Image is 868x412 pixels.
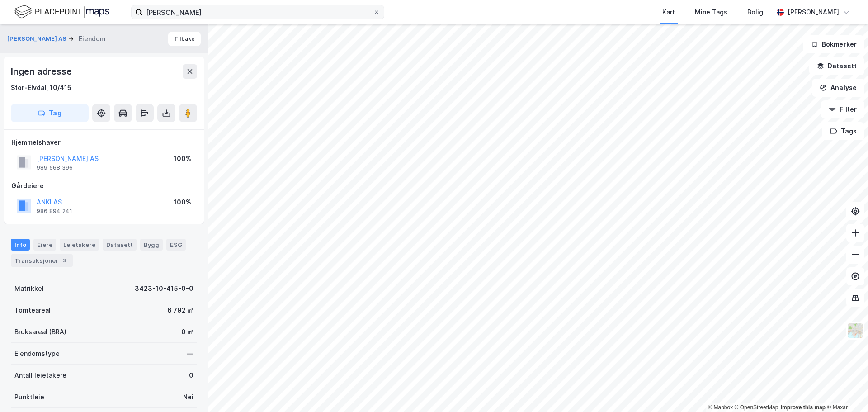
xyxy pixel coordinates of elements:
div: Matrikkel [14,283,44,294]
div: ESG [166,239,186,251]
a: Improve this map [781,404,826,411]
button: Bokmerker [803,35,864,53]
div: Eiendom [79,33,106,44]
div: 986 894 241 [37,208,72,215]
img: logo.f888ab2527a4732fd821a326f86c7f29.svg [14,4,109,20]
div: 100% [174,153,191,164]
div: Transaksjoner [11,254,73,267]
div: Leietakere [60,239,99,251]
div: [PERSON_NAME] [788,7,839,18]
div: 3423-10-415-0-0 [135,283,193,294]
div: Ingen adresse [11,64,73,79]
div: Gårdeiere [11,180,197,191]
div: Bolig [747,7,763,18]
button: Tilbake [168,32,201,46]
button: [PERSON_NAME] AS [7,34,68,43]
div: 3 [60,256,69,265]
button: Tags [822,122,864,140]
div: Eiendomstype [14,348,60,359]
div: Nei [183,392,193,403]
div: 100% [174,197,191,208]
input: Søk på adresse, matrikkel, gårdeiere, leietakere eller personer [142,5,373,19]
img: Z [847,322,864,339]
div: Antall leietakere [14,370,66,381]
button: Datasett [809,57,864,75]
div: 0 ㎡ [181,327,193,337]
div: Hjemmelshaver [11,137,197,148]
div: Punktleie [14,392,44,403]
div: 0 [189,370,193,381]
iframe: Chat Widget [823,369,868,412]
button: Tag [11,104,89,122]
button: Filter [821,100,864,118]
div: Bruksareal (BRA) [14,327,66,337]
div: Kart [662,7,675,18]
a: Mapbox [708,404,733,411]
div: — [187,348,193,359]
div: 989 568 396 [37,164,73,171]
div: Eiere [33,239,56,251]
button: Analyse [812,79,864,97]
div: Datasett [103,239,137,251]
a: OpenStreetMap [735,404,778,411]
div: Tomteareal [14,305,51,316]
div: Mine Tags [695,7,727,18]
div: 6 792 ㎡ [167,305,193,316]
div: Stor-Elvdal, 10/415 [11,82,71,93]
div: Info [11,239,30,251]
div: Bygg [140,239,163,251]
